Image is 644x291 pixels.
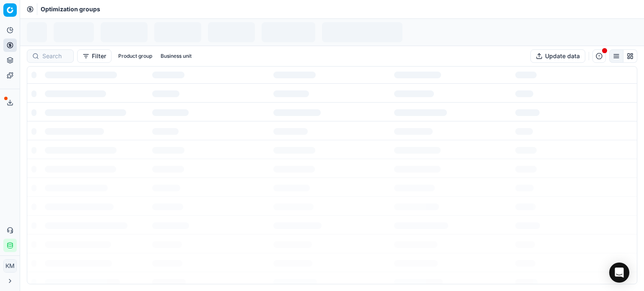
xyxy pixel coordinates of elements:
span: Optimization groups [41,5,100,13]
button: Product group [115,51,156,61]
nav: breadcrumb [41,5,100,13]
span: КM [4,260,16,272]
input: Search [42,52,68,60]
button: КM [3,259,17,273]
button: Business unit [157,51,195,61]
button: Update data [530,49,585,63]
button: Filter [77,49,112,63]
div: Open Intercom Messenger [609,263,629,283]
